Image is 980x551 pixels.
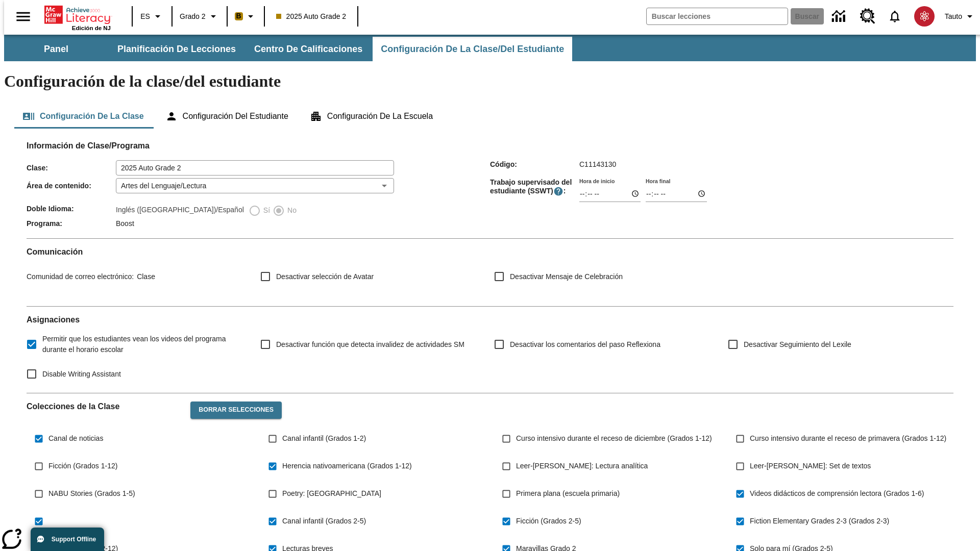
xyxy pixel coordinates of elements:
div: Asignaciones [27,315,953,385]
span: Código : [490,160,579,168]
img: avatar image [914,6,935,27]
label: Hora final [646,177,670,185]
span: Programa : [27,219,116,228]
button: Configuración del estudiante [157,104,297,129]
span: Comunidad de correo electrónico : [27,272,134,281]
span: Desactivar función que detecta invalidez de actividades SM [276,339,464,350]
span: B [236,10,241,22]
span: C11143130 [579,160,616,168]
h2: Asignaciones [27,315,953,324]
button: Boost El color de la clase es anaranjado claro. Cambiar el color de la clase. [231,7,261,26]
span: Panel [44,43,68,55]
div: Comunicación [27,247,953,298]
h2: Colecciones de la Clase [27,402,182,411]
label: Inglés ([GEOGRAPHIC_DATA])/Español [116,205,244,217]
span: NABU Stories (Grados 1-5) [48,488,135,499]
span: Ficción (Grados 2-5) [516,516,581,527]
span: Configuración de la clase/del estudiante [381,43,564,55]
span: Edición de NJ [72,25,111,31]
input: Buscar campo [647,8,788,24]
button: Configuración de la clase [14,104,152,129]
button: Centro de calificaciones [246,37,371,61]
h1: Configuración de la clase/del estudiante [4,72,976,91]
button: Configuración de la clase/del estudiante [373,37,572,61]
h2: Información de Clase/Programa [27,141,953,151]
h2: Comunicación [27,247,953,257]
a: Centro de recursos, Se abrirá en una pestaña nueva. [854,3,881,30]
div: Subbarra de navegación [4,35,976,61]
span: No [285,205,297,216]
span: Sí [261,205,270,216]
div: Portada [44,4,111,31]
span: Leer-[PERSON_NAME]: Lectura analítica [516,461,648,471]
span: Área de contenido : [27,182,116,190]
span: 2025 Auto Grade 2 [276,11,347,22]
button: Support Offline [31,528,104,551]
span: Canal de noticias [48,433,103,444]
span: Doble Idioma : [27,205,116,213]
span: Poetry: [GEOGRAPHIC_DATA] [282,488,381,499]
button: Grado: Grado 2, Elige un grado [176,7,224,26]
span: Permitir que los estudiantes vean los videos del programa durante el horario escolar [42,334,244,355]
span: Support Offline [52,536,96,543]
button: Escoja un nuevo avatar [908,3,941,30]
span: Desactivar Mensaje de Celebración [510,271,623,282]
span: Clase [134,272,155,281]
span: Grado 2 [180,11,206,22]
a: Portada [44,5,111,25]
span: Planificación de lecciones [117,43,236,55]
a: Notificaciones [881,3,908,30]
span: Clase : [27,164,116,172]
a: Centro de información [826,3,854,31]
button: Abrir el menú lateral [8,2,38,32]
span: Primera plana (escuela primaria) [516,488,620,499]
button: Perfil/Configuración [941,7,980,26]
button: Configuración de la escuela [302,104,441,129]
button: Lenguaje: ES, Selecciona un idioma [136,7,168,26]
label: Hora de inicio [579,177,615,185]
span: Desactivar Seguimiento del Lexile [744,339,851,350]
div: Subbarra de navegación [4,37,573,61]
span: Fiction Elementary Grades 2-3 (Grados 2-3) [750,516,889,527]
input: Clase [116,160,394,176]
span: Ficción (Grados 1-12) [48,461,117,471]
div: Artes del Lenguaje/Lectura [116,178,394,193]
span: Disable Writing Assistant [42,369,121,380]
span: ES [140,11,150,22]
span: Curso intensivo durante el receso de diciembre (Grados 1-12) [516,433,712,444]
span: Trabajo supervisado del estudiante (SSWT) : [490,178,579,196]
span: Curso intensivo durante el receso de primavera (Grados 1-12) [750,433,946,444]
span: Tauto [945,11,962,22]
div: Configuración de la clase/del estudiante [14,104,966,129]
span: Desactivar selección de Avatar [276,271,374,282]
span: Videos didácticos de comprensión lectora (Grados 1-6) [750,488,924,499]
button: El Tiempo Supervisado de Trabajo Estudiantil es el período durante el cual los estudiantes pueden... [553,186,563,196]
button: Panel [5,37,107,61]
span: Centro de calificaciones [254,43,362,55]
span: Leer-[PERSON_NAME]: Set de textos [750,461,871,471]
span: Canal infantil (Grados 2-5) [282,516,366,527]
button: Planificación de lecciones [109,37,244,61]
span: Desactivar los comentarios del paso Reflexiona [510,339,660,350]
span: Herencia nativoamericana (Grados 1-12) [282,461,412,471]
span: Canal infantil (Grados 1-2) [282,433,366,444]
span: Boost [116,219,134,228]
div: Información de Clase/Programa [27,151,953,230]
button: Borrar selecciones [190,402,282,419]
